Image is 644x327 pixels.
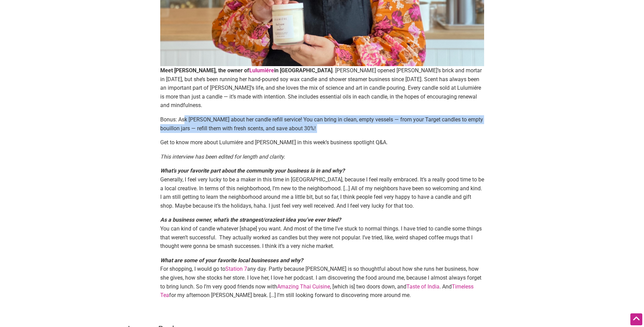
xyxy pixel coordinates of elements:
p: Generally, I feel very lucky to be a maker in this time in [GEOGRAPHIC_DATA], because I feel real... [160,166,484,210]
p: Bonus: Ask [PERSON_NAME] about her candle refill service! You can bring in clean, empty vessels —... [160,115,484,133]
a: Amazing Thai Cuisine [277,283,330,290]
p: Get to know more about Lulumiére and [PERSON_NAME] in this week’s business spotlight Q&A. [160,138,484,147]
strong: Meet [PERSON_NAME], the owner of [160,67,249,74]
a: Station 7 [225,266,247,272]
p: . [PERSON_NAME] opened [PERSON_NAME]’s brick and mortar in [DATE], but she’s been running her han... [160,66,484,110]
div: Scroll Back to Top [630,313,642,325]
a: Taste of India [406,283,439,290]
a: Lulumiére [249,67,274,74]
strong: in [GEOGRAPHIC_DATA] [274,67,332,74]
em: This interview has been edited for length and clarity. [160,153,285,160]
p: You can kind of candle whatever [shape] you want. And most of the time I’ve stuck to normal thing... [160,215,484,250]
strong: What are some of your favorite local businesses and why? [160,257,303,264]
p: For shopping, I would go to any day. Partly because [PERSON_NAME] is so thoughtful about how she ... [160,256,484,300]
strong: What’s your favorite part about the community your business is in and why? [160,167,345,174]
strong: As a business owner, what’s the strangest/craziest idea you’ve ever tried? [160,217,341,223]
